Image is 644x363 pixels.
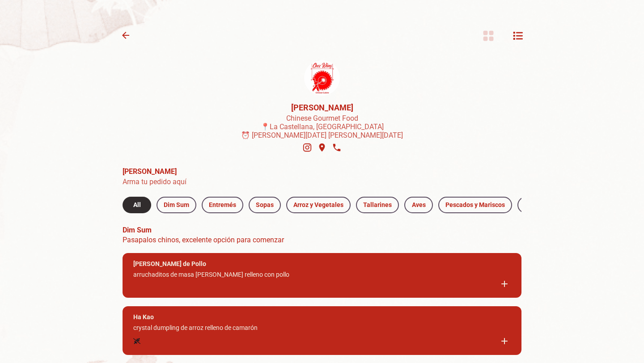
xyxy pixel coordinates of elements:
h2: [PERSON_NAME] [123,167,521,176]
button: Añadir al carrito [498,278,511,290]
a: social-link-GOOGLE_LOCATION [316,141,328,154]
h3: Dim Sum [123,226,521,234]
button: Pescados y Mariscos [438,197,512,213]
button: Entremés [202,197,243,213]
button: Dim Sum [157,197,196,213]
p: arruchaditos de masa [PERSON_NAME] relleno con pollo [133,271,498,282]
button: Arroz y Vegetales [286,197,351,213]
button: All [123,197,151,213]
span: Pescados y Mariscos [445,199,505,211]
span: Dim Sum [164,199,189,211]
button: Botón de vista de lista [512,29,525,43]
button: Carnes [517,197,552,213]
p: Chinese Gourmet Food 📍La Castellana, [GEOGRAPHIC_DATA] ⏰ [PERSON_NAME][DATE] [PERSON_NAME][DATE] [241,114,403,139]
button: Botón de vista de cuadrícula [481,29,496,43]
button: Sopas [249,197,281,213]
h1: [PERSON_NAME] [241,103,403,112]
p: Arma tu pedido aquí [123,177,521,186]
a: social-link-PHONE [330,141,343,154]
span: Sopas [256,199,274,211]
a: social-link-INSTAGRAM [301,141,314,154]
button: Back to Profile [119,29,132,42]
span: All [130,199,144,211]
h4: Ha Kao [133,313,154,321]
span: Tallarines [363,199,392,211]
span: Entremés [209,199,236,211]
button: Tallarines [356,197,399,213]
p: Pasapalos chinos, excelente opción para comenzar [123,236,521,244]
button: Aves [404,197,433,213]
p: crystal dumpling de arroz relleno de camarón [133,324,498,335]
h4: [PERSON_NAME] de Pollo [133,260,206,267]
button: Añadir al carrito [498,335,511,347]
span: Arroz y Vegetales [293,199,343,211]
span: Aves [411,199,426,211]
